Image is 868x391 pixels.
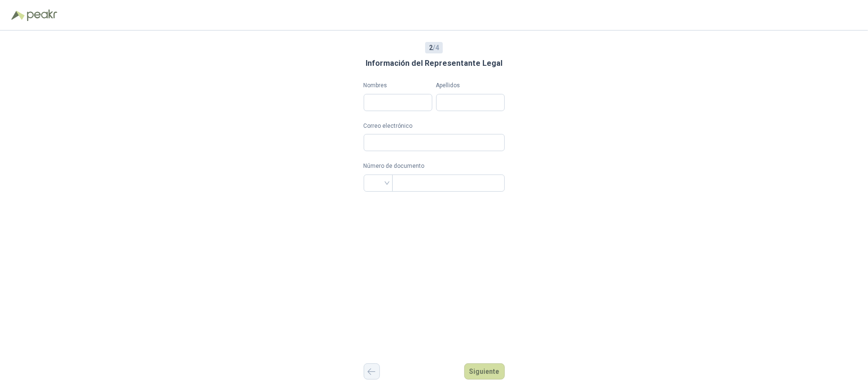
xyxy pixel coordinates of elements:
p: Número de documento [364,162,505,171]
span: / 4 [429,42,439,53]
img: Logo [11,10,25,20]
img: Peakr [27,10,57,21]
label: Apellidos [436,81,505,90]
b: 2 [429,44,433,51]
button: Siguiente [464,363,505,380]
h3: Información del Representante Legal [366,57,502,70]
label: Correo electrónico [364,122,505,131]
label: Nombres [364,81,432,90]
